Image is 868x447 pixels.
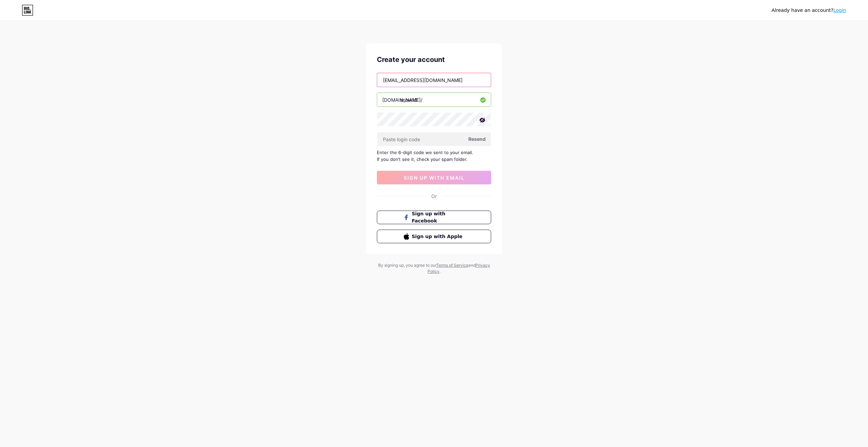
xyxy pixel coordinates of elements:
input: username [377,93,491,106]
input: Email [377,73,491,87]
button: sign up with email [377,171,491,184]
span: Sign up with Apple [412,233,465,240]
button: Sign up with Facebook [377,211,491,224]
div: Create your account [377,54,491,65]
a: Terms of Service [436,263,468,268]
div: Or [431,193,437,200]
div: [DOMAIN_NAME]/ [382,96,422,103]
a: Login [833,7,846,13]
button: Sign up with Apple [377,230,491,243]
div: Already have an account? [772,7,846,14]
div: By signing up, you agree to our and . [376,262,492,275]
span: Sign up with Facebook [412,210,465,225]
input: Paste login code [377,132,491,146]
div: Enter the 6-digit code we sent to your email. If you don’t see it, check your spam folder. [377,149,491,163]
span: Resend [468,135,486,143]
span: sign up with email [404,175,465,181]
